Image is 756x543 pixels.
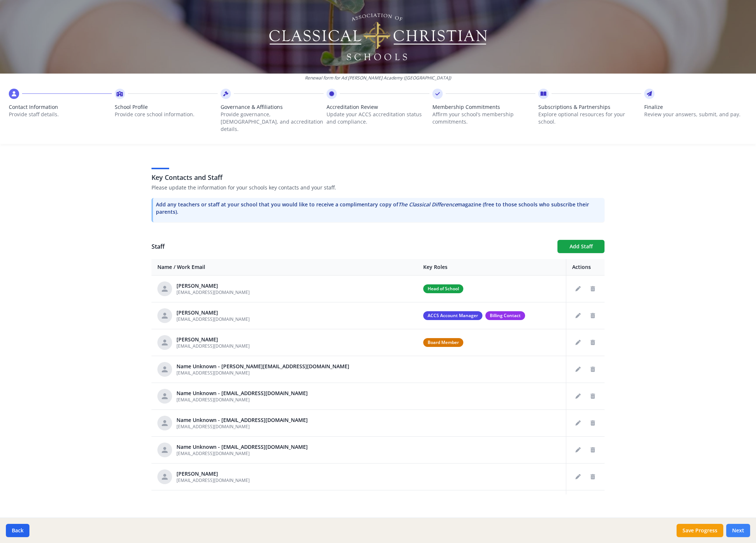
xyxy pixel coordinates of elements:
button: Delete staff [587,390,599,402]
p: Please update the information for your schools key contacts and your staff. [151,184,605,191]
div: [PERSON_NAME] [176,282,250,290]
span: Billing Contact [485,311,525,320]
span: Membership Commitments [432,103,535,111]
span: Subscriptions & Partnerships [538,103,641,111]
span: Board Member [423,338,463,347]
button: Edit staff [572,417,584,429]
span: [EMAIL_ADDRESS][DOMAIN_NAME] [176,423,250,430]
span: [EMAIL_ADDRESS][DOMAIN_NAME] [176,477,250,483]
span: Accreditation Review [327,103,429,111]
button: Edit staff [572,283,584,295]
span: Finalize [644,103,747,111]
p: Review your answers, submit, and pay. [644,111,747,118]
span: [EMAIL_ADDRESS][DOMAIN_NAME] [176,343,250,349]
span: ACCS Account Manager [423,311,482,320]
button: Next [726,524,750,537]
span: Governance & Affiliations [221,103,324,111]
img: Logo [268,11,488,63]
span: [EMAIL_ADDRESS][DOMAIN_NAME] [176,316,250,322]
th: Key Roles [417,259,566,276]
button: Edit staff [572,310,584,322]
div: Name Unknown - [EMAIL_ADDRESS][DOMAIN_NAME] [176,443,308,451]
p: Explore optional resources for your school. [538,111,641,125]
div: Name Unknown - [EMAIL_ADDRESS][DOMAIN_NAME] [176,416,308,424]
div: [PERSON_NAME] [176,470,250,478]
button: Delete staff [587,417,599,429]
p: Provide governance, [DEMOGRAPHIC_DATA], and accreditation details. [221,111,324,133]
span: Contact Information [9,103,112,111]
div: Name Unknown - [EMAIL_ADDRESS][DOMAIN_NAME] [176,390,308,397]
span: [EMAIL_ADDRESS][DOMAIN_NAME] [176,397,250,403]
div: [PERSON_NAME] [176,336,250,343]
button: Back [6,524,29,537]
p: Provide staff details. [9,111,112,118]
button: Edit staff [572,337,584,348]
button: Add Staff [557,240,605,253]
div: [PERSON_NAME] [176,309,250,316]
button: Save Progress [677,524,723,537]
span: [EMAIL_ADDRESS][DOMAIN_NAME] [176,289,250,295]
button: Delete staff [587,310,599,322]
p: Update your ACCS accreditation status and compliance. [327,111,429,125]
span: School Profile [115,103,218,111]
button: Delete staff [587,283,599,295]
span: Head of School [423,284,463,293]
th: Name / Work Email [151,259,417,276]
h1: Staff [151,242,552,251]
button: Delete staff [587,337,599,348]
button: Edit staff [572,363,584,375]
button: Delete staff [587,471,599,483]
button: Edit staff [572,444,584,456]
p: Add any teachers or staff at your school that you would like to receive a complimentary copy of m... [156,201,602,216]
h3: Key Contacts and Staff [151,172,605,182]
p: Affirm your school’s membership commitments. [432,111,535,125]
span: [EMAIL_ADDRESS][DOMAIN_NAME] [176,450,250,457]
th: Actions [566,259,605,276]
span: [EMAIL_ADDRESS][DOMAIN_NAME] [176,370,250,376]
button: Edit staff [572,471,584,483]
p: Provide core school information. [115,111,218,118]
button: Edit staff [572,390,584,402]
i: The Classical Difference [398,201,457,208]
button: Delete staff [587,444,599,456]
button: Delete staff [587,363,599,375]
div: Name Unknown - [PERSON_NAME][EMAIL_ADDRESS][DOMAIN_NAME] [176,363,349,370]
